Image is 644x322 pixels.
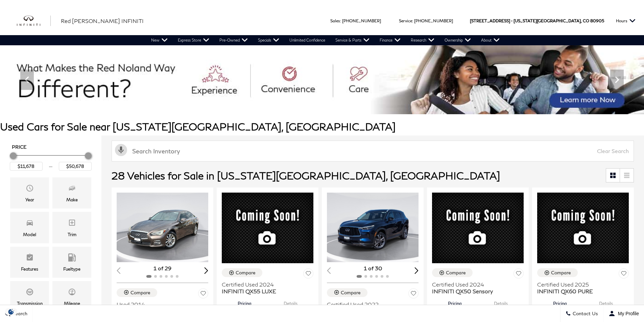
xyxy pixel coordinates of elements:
[85,152,92,159] div: Maximum Price
[117,265,208,272] div: 1 of 29
[333,102,340,108] span: Go to slide 4
[146,35,173,45] a: New
[603,305,644,322] button: Open user profile menu
[537,281,629,295] a: Certified Used 2025INFINITI QX60 PURE
[432,281,519,288] span: Certified Used 2024
[3,308,19,315] section: Click to Open Cookie Consent Modal
[439,35,476,45] a: Ownership
[10,177,49,208] div: YearYear
[236,270,256,276] div: Compare
[61,18,144,24] span: Red [PERSON_NAME] INFINITI
[26,286,34,300] span: Transmission
[52,281,91,312] div: MileageMileage
[23,231,36,238] div: Model
[408,288,419,301] button: Save Vehicle
[610,70,624,90] div: Next
[432,193,524,263] img: 2024 INFINITI QX50 Sensory
[537,193,629,263] img: 2025 INFINITI QX60 PURE
[68,182,76,196] span: Make
[514,268,524,281] button: Save Vehicle
[26,217,34,230] span: Model
[541,295,579,309] button: pricing tab
[324,102,330,108] span: Go to slide 3
[52,177,91,208] div: MakeMake
[10,212,49,243] div: ModelModel
[26,182,34,196] span: Year
[10,152,17,159] div: Minimum Price
[222,268,262,277] button: Compare Vehicle
[68,252,76,265] span: Fueltype
[341,290,361,296] div: Compare
[342,18,381,23] a: [PHONE_NUMBER]
[414,18,453,23] a: [PHONE_NUMBER]
[117,193,209,262] div: 1 / 2
[571,311,598,317] span: Contact Us
[3,308,19,315] img: Opt-Out Icon
[613,6,639,35] button: Open the hours dropdown
[587,295,625,309] button: details tab
[63,265,80,273] div: Fueltype
[12,144,90,150] h5: Price
[327,193,420,262] div: 1 / 2
[68,286,76,300] span: Mileage
[414,267,419,274] div: Next slide
[10,281,49,312] div: TransmissionTransmission
[21,265,38,273] div: Features
[68,231,76,238] div: Trim
[305,102,311,108] span: Go to slide 1
[551,270,571,276] div: Compare
[340,18,341,23] span: :
[20,70,34,90] div: Previous
[222,281,313,295] a: Certified Used 2024INFINITI QX55 LUXE
[52,212,91,243] div: TrimTrim
[173,35,214,45] a: Express Store
[10,247,49,278] div: FeaturesFeatures
[59,162,92,171] input: Maximum
[253,35,284,45] a: Specials
[314,102,321,108] span: Go to slide 2
[615,311,639,316] span: My Profile
[303,268,313,281] button: Save Vehicle
[327,288,367,297] button: Compare Vehicle
[68,217,76,230] span: Trim
[446,270,466,276] div: Compare
[52,247,91,278] div: FueltypeFueltype
[272,295,309,309] button: details tab
[26,252,34,265] span: Features
[25,196,34,203] div: Year
[130,290,150,296] div: Compare
[432,268,473,277] button: Compare Vehicle
[327,301,419,315] a: Certified Used 2022INFINITI QX60 LUXE
[146,35,505,45] nav: Main Navigation
[327,301,413,308] span: Certified Used 2022
[222,288,308,295] span: INFINITI QX55 LUXE
[583,6,589,35] span: CO
[10,150,92,171] div: Price
[117,288,157,297] button: Compare Vehicle
[514,6,582,35] span: [US_STATE][GEOGRAPHIC_DATA],
[327,193,420,262] img: 2022 INFINITI QX60 LUXE 1
[17,300,43,307] div: Transmission
[117,301,203,308] span: Used 2014
[399,18,412,23] span: Service
[222,281,308,288] span: Certified Used 2024
[432,281,524,295] a: Certified Used 2024INFINITI QX50 Sensory
[406,35,439,45] a: Research
[470,18,604,23] a: [STREET_ADDRESS] • [US_STATE][GEOGRAPHIC_DATA], CO 80905
[590,6,604,35] span: 80905
[482,295,520,309] button: details tab
[117,193,209,262] img: 2014 INFINITI Q50 Premium 1
[327,265,419,272] div: 1 of 30
[375,35,406,45] a: Finance
[619,268,629,281] button: Save Vehicle
[432,288,519,295] span: INFINITI QX50 Sensory
[222,193,313,263] img: 2024 INFINITI QX55 LUXE
[470,6,512,35] span: [STREET_ADDRESS] •
[17,16,51,26] a: infiniti
[204,267,208,274] div: Next slide
[112,169,500,181] span: 28 Vehicles for Sale in [US_STATE][GEOGRAPHIC_DATA], [GEOGRAPHIC_DATA]
[412,18,413,23] span: :
[66,196,78,203] div: Make
[64,300,80,307] div: Mileage
[537,281,624,288] span: Certified Used 2025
